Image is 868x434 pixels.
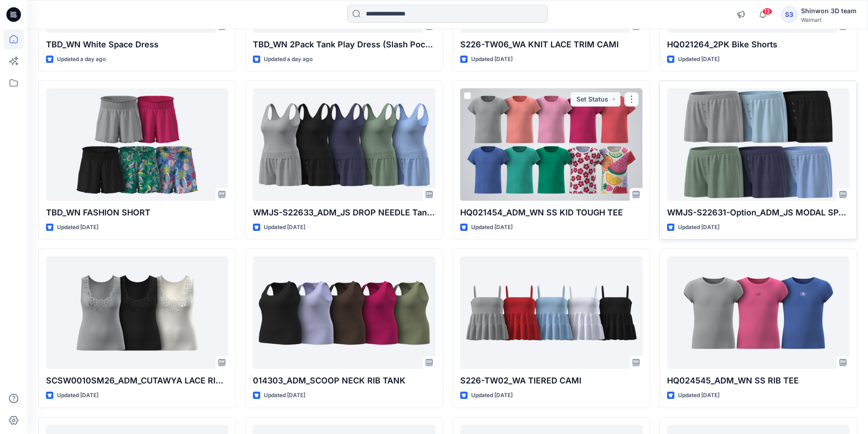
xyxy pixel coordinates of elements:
div: S3 [781,6,797,23]
p: Updated [DATE] [264,223,305,232]
p: Updated a day ago [57,55,106,64]
p: WMJS-S22633_ADM_JS DROP NEEDLE Tank Short Set [253,206,435,219]
p: TBD_WN FASHION SHORT [46,206,228,219]
p: Updated [DATE] [678,391,719,400]
p: S226-TW02_WA TIERED CAMI [460,374,642,387]
p: TBD_WN 2Pack Tank Play Dress (Slash Pocket) [253,38,435,51]
p: WMJS-S22631-Option_ADM_JS MODAL SPAN SHORTS [667,206,849,219]
p: HQ021264_2PK Bike Shorts [667,38,849,51]
p: Updated [DATE] [471,391,513,400]
p: Updated [DATE] [678,55,719,64]
p: Updated [DATE] [678,223,719,232]
p: Updated a day ago [264,55,313,64]
p: Updated [DATE] [57,223,98,232]
a: WMJS-S22633_ADM_JS DROP NEEDLE Tank Short Set [253,88,435,201]
p: HQ024545_ADM_WN SS RIB TEE [667,374,849,387]
p: TBD_WN White Space Dress [46,38,228,51]
a: TBD_WN FASHION SHORT [46,88,228,201]
a: HQ024545_ADM_WN SS RIB TEE [667,256,849,369]
p: HQ021454_ADM_WN SS KID TOUGH TEE [460,206,642,219]
a: 014303_ADM_SCOOP NECK RIB TANK [253,256,435,369]
p: SCSW0010SM26_ADM_CUTAWYA LACE RIB TANK [46,374,228,387]
div: Walmart [801,16,857,23]
a: S226-TW02_WA TIERED CAMI [460,256,642,369]
a: SCSW0010SM26_ADM_CUTAWYA LACE RIB TANK [46,256,228,369]
div: Shinwon 3D team [801,5,857,16]
p: Updated [DATE] [471,223,513,232]
p: S226-TW06_WA KNIT LACE TRIM CAMI [460,38,642,51]
a: WMJS-S22631-Option_ADM_JS MODAL SPAN SHORTS [667,88,849,201]
span: 13 [762,8,772,15]
p: 014303_ADM_SCOOP NECK RIB TANK [253,374,435,387]
p: Updated [DATE] [57,391,98,400]
p: Updated [DATE] [471,55,513,64]
p: Updated [DATE] [264,391,305,400]
a: HQ021454_ADM_WN SS KID TOUGH TEE [460,88,642,201]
